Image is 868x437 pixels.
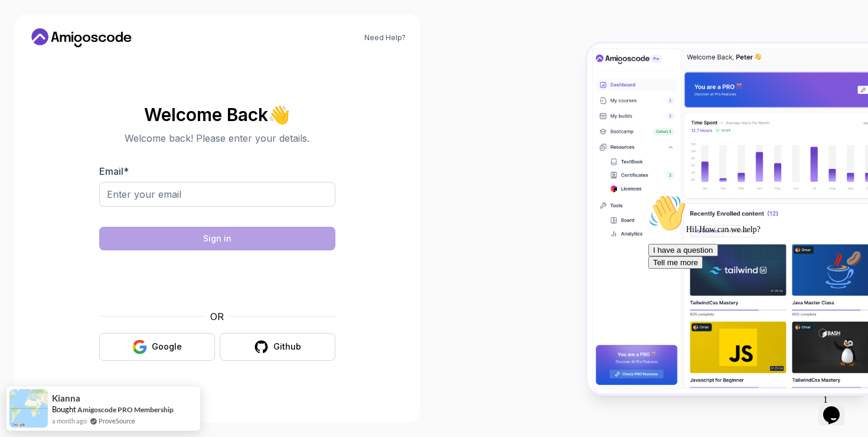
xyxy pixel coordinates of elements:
[210,309,224,324] p: OR
[99,182,335,207] input: Enter your email
[203,233,231,244] div: Sign in
[9,389,48,428] img: provesource social proof notification image
[99,416,135,426] a: ProveSource
[52,393,80,403] span: Kianna
[52,416,87,426] span: a month ago
[818,390,856,425] iframe: chat widget
[273,341,301,353] div: Github
[52,405,76,414] span: Bought
[77,405,174,414] a: Amigoscode PRO Membership
[99,105,335,124] h2: Welcome Back
[152,341,182,353] div: Google
[364,33,406,43] a: Need Help?
[644,190,856,384] iframe: chat widget
[5,35,117,44] span: Hi! How can we help?
[5,67,59,79] button: Tell me more
[128,257,306,302] iframe: Widget contendo caixa de seleção para desafio de segurança hCaptcha
[99,333,215,361] button: Google
[99,227,335,250] button: Sign in
[5,54,74,67] button: I have a question
[5,5,217,79] div: 👋Hi! How can we help?I have a questionTell me more
[5,5,43,43] img: :wave:
[266,101,295,128] span: 👋
[220,333,335,361] button: Github
[28,28,135,47] a: Home link
[99,165,129,177] label: Email *
[588,44,868,393] img: Amigoscode Dashboard
[99,131,335,145] p: Welcome back! Please enter your details.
